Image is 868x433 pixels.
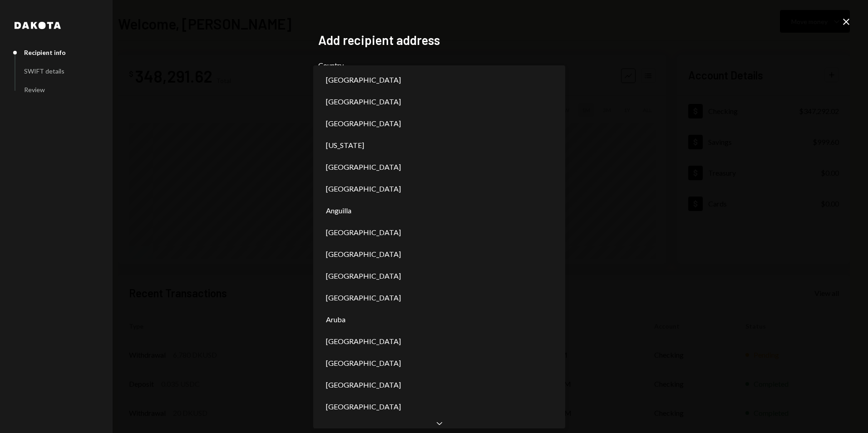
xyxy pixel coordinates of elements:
[326,74,401,85] span: [GEOGRAPHIC_DATA]
[326,271,401,281] span: [GEOGRAPHIC_DATA]
[326,379,401,390] span: [GEOGRAPHIC_DATA]
[326,183,401,194] span: [GEOGRAPHIC_DATA]
[326,162,401,172] span: [GEOGRAPHIC_DATA]
[326,249,401,260] span: [GEOGRAPHIC_DATA]
[326,205,351,216] span: Anguilla
[326,314,345,325] span: Aruba
[326,96,401,107] span: [GEOGRAPHIC_DATA]
[326,401,401,412] span: [GEOGRAPHIC_DATA]
[326,140,364,151] span: [US_STATE]
[326,118,401,129] span: [GEOGRAPHIC_DATA]
[24,86,45,93] div: Review
[326,227,401,238] span: [GEOGRAPHIC_DATA]
[326,336,401,347] span: [GEOGRAPHIC_DATA]
[24,67,64,75] div: SWIFT details
[326,358,401,369] span: [GEOGRAPHIC_DATA]
[318,31,550,49] h2: Add recipient address
[326,292,401,303] span: [GEOGRAPHIC_DATA]
[24,49,66,56] div: Recipient info
[318,60,550,71] label: Country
